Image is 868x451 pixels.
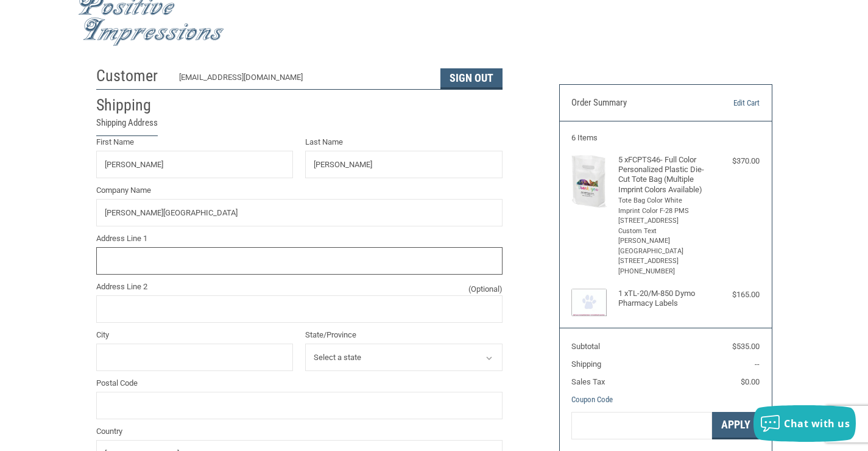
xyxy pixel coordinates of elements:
li: Custom Text [PERSON_NAME][GEOGRAPHIC_DATA] [STREET_ADDRESS] [PHONE_NUMBER] [618,226,710,277]
span: $0.00 [741,377,760,386]
button: Sign Out [440,68,503,89]
label: Postal Code [96,377,503,389]
label: First Name [96,136,294,148]
button: Apply [712,412,760,439]
label: Country [96,425,503,438]
div: $370.00 [713,155,760,167]
li: Imprint Color F-28 PMS [STREET_ADDRESS] [618,206,710,226]
button: Chat with us [753,405,856,442]
label: Address Line 1 [96,233,503,245]
span: Sales Tax [571,377,605,386]
h3: Order Summary [571,97,699,109]
span: Chat with us [784,417,850,430]
h3: 6 Items [571,133,760,143]
h2: Customer [96,66,168,86]
span: Shipping [571,359,601,369]
label: Company Name [96,184,503,197]
div: $165.00 [713,289,760,301]
span: $535.00 [732,342,760,351]
h4: 1 x TL-20/M-850 Dymo Pharmacy Labels [618,289,710,309]
h2: Shipping [96,95,168,115]
legend: Shipping Address [96,116,158,136]
li: Tote Bag Color White [618,196,710,206]
h4: 5 x FCPTS46- Full Color Personalized Plastic Die-Cut Tote Bag (Multiple Imprint Colors Available) [618,155,710,195]
input: Gift Certificate or Coupon Code [571,412,712,439]
small: (Optional) [468,283,503,295]
a: Coupon Code [571,395,613,404]
div: [EMAIL_ADDRESS][DOMAIN_NAME] [179,71,428,89]
label: Last Name [305,136,503,148]
span: -- [755,359,760,369]
a: Edit Cart [699,97,760,109]
label: State/Province [305,329,503,341]
span: Subtotal [571,342,600,351]
label: City [96,329,294,341]
label: Address Line 2 [96,281,503,293]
